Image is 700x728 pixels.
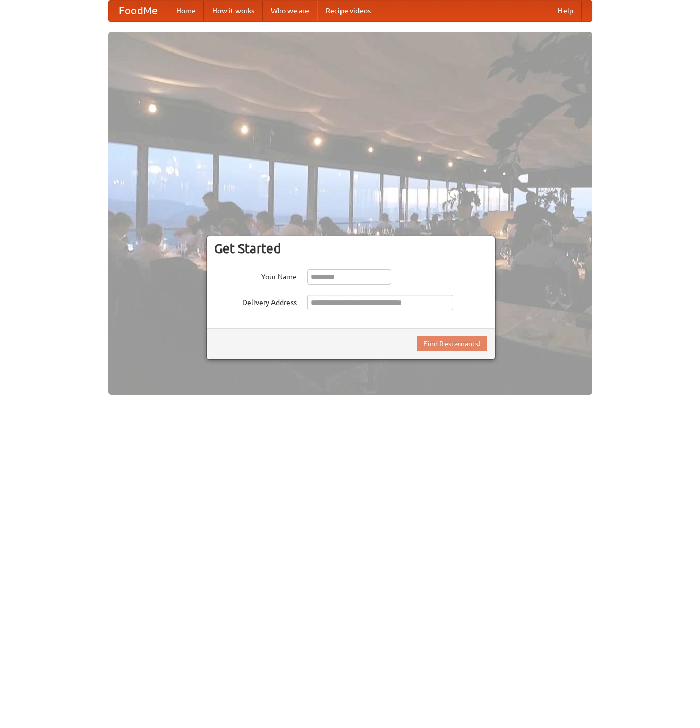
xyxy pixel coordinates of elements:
[204,1,263,21] a: How it works
[214,241,487,256] h3: Get Started
[417,336,487,351] button: Find Restaurants!
[214,295,297,308] label: Delivery Address
[550,1,582,21] a: Help
[317,1,379,21] a: Recipe videos
[168,1,204,21] a: Home
[109,1,168,21] a: FoodMe
[263,1,317,21] a: Who we are
[214,269,297,282] label: Your Name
